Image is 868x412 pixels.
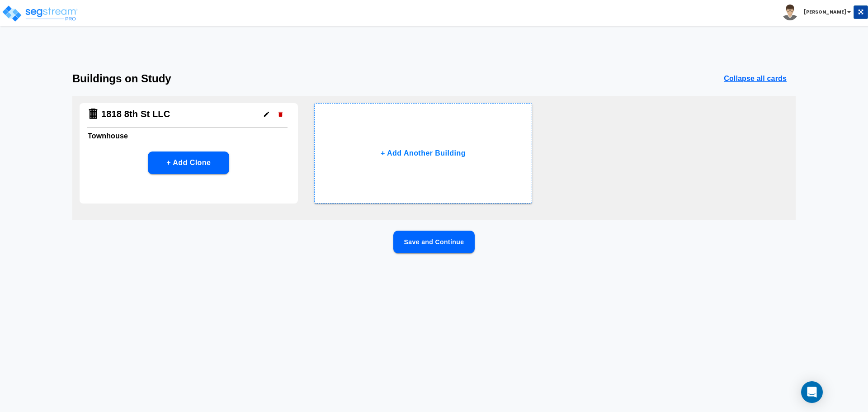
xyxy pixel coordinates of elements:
[87,108,99,120] img: Building Icon
[782,5,798,20] img: avatar.png
[72,72,171,85] h3: Buildings on Study
[1,5,78,23] img: logo_pro_r.png
[393,231,475,253] button: Save and Continue
[148,152,229,174] button: + Add Clone
[88,130,290,142] h6: Townhouse
[801,381,823,403] div: Open Intercom Messenger
[724,73,787,84] p: Collapse all cards
[804,9,846,15] b: [PERSON_NAME]
[314,103,533,204] button: + Add Another Building
[101,109,170,120] h4: 1818 8th St LLC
